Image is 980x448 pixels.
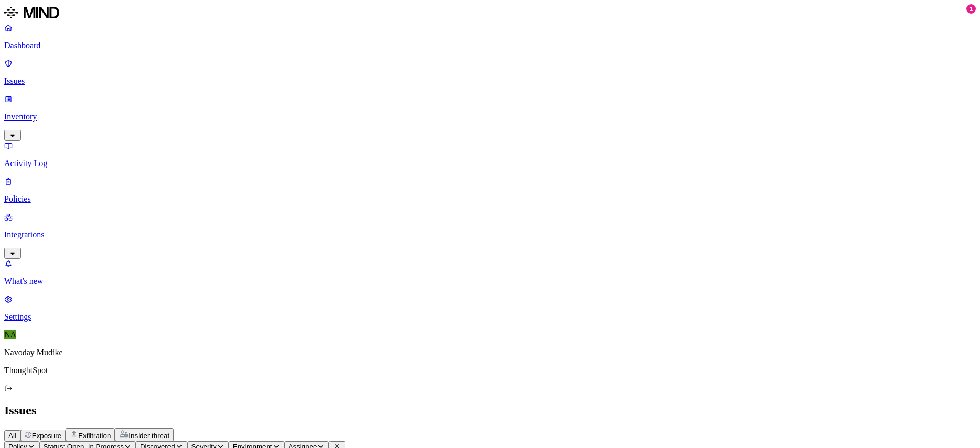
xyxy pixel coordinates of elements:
p: What's new [4,277,976,286]
p: Issues [4,77,976,86]
span: Insider threat [129,432,169,440]
h2: Issues [4,403,976,418]
div: 1 [966,4,976,14]
p: Settings [4,312,976,322]
p: Inventory [4,112,976,122]
a: Activity Log [4,141,976,168]
p: Integrations [4,230,976,239]
a: Issues [4,59,976,86]
a: Inventory [4,94,976,139]
a: What's new [4,259,976,286]
p: Activity Log [4,159,976,168]
span: NA [4,330,16,339]
a: MIND [4,4,976,23]
p: Dashboard [4,41,976,50]
span: Exposure [32,432,61,440]
a: Settings [4,294,976,322]
a: Dashboard [4,23,976,50]
a: Policies [4,177,976,204]
span: All [8,432,16,440]
p: ThoughtSpot [4,366,976,375]
span: Exfiltration [78,432,111,440]
a: Integrations [4,212,976,257]
img: MIND [4,4,59,21]
p: Policies [4,194,976,204]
